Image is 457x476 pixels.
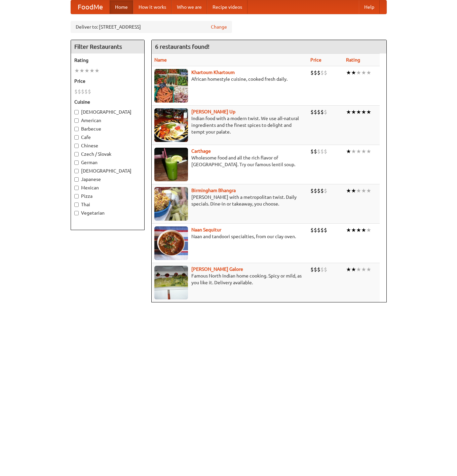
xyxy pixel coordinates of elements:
li: ★ [346,187,351,194]
li: $ [314,226,317,234]
a: Who we are [172,0,207,14]
a: Naan Sequitur [191,227,221,232]
li: $ [84,88,88,95]
h5: Price [74,78,141,84]
label: Thai [74,201,141,208]
li: ★ [94,67,100,74]
input: Mexican [74,186,79,190]
p: Famous North Indian home cooking. Spicy or mild, as you like it. Delivery available. [154,272,305,286]
li: ★ [351,69,356,76]
li: $ [317,266,320,273]
li: ★ [74,67,79,74]
b: Carthage [191,148,211,154]
label: Vegetarian [74,210,141,216]
li: $ [310,69,314,76]
p: African homestyle cuisine, cooked fresh daily. [154,76,305,82]
label: Pizza [74,193,141,199]
li: $ [78,88,81,95]
label: American [74,117,141,124]
li: $ [324,108,327,116]
li: ★ [366,266,371,273]
a: Name [154,57,167,63]
li: $ [314,148,317,155]
li: $ [88,88,91,95]
a: Khartoum Khartoum [191,70,235,75]
li: $ [314,187,317,194]
img: bhangra.jpg [154,187,188,221]
label: [DEMOGRAPHIC_DATA] [74,109,141,115]
label: Chinese [74,142,141,149]
img: carthage.jpg [154,148,188,181]
li: $ [314,108,317,116]
p: Wholesome food and all the rich flavor of [GEOGRAPHIC_DATA]. Try our famous lentil soup. [154,154,305,168]
a: Change [211,24,227,30]
a: [PERSON_NAME] Up [191,109,235,114]
p: Naan and tandoori specialties, from our clay oven. [154,233,305,240]
a: Home [110,0,133,14]
input: Japanese [74,177,79,182]
img: currygalore.jpg [154,266,188,299]
li: ★ [366,187,371,194]
li: $ [317,187,320,194]
li: ★ [356,108,361,116]
label: German [74,159,141,166]
li: ★ [361,187,366,194]
li: $ [324,69,327,76]
li: ★ [351,108,356,116]
a: Rating [346,57,360,63]
li: $ [320,108,324,116]
li: ★ [366,108,371,116]
label: Barbecue [74,125,141,132]
a: Help [359,0,380,14]
li: $ [310,108,314,116]
label: Czech / Slovak [74,151,141,157]
input: American [74,118,79,123]
ng-pluralize: 6 restaurants found! [155,43,210,50]
li: $ [324,226,327,234]
p: [PERSON_NAME] with a metropolitan twist. Daily specials. Dine-in or takeaway, you choose. [154,194,305,207]
p: Indian food with a modern twist. We use all-natural ingredients and the finest spices to delight ... [154,115,305,135]
li: ★ [351,148,356,155]
h4: Filter Restaurants [71,40,144,53]
div: Deliver to: [STREET_ADDRESS] [71,21,232,33]
li: $ [317,69,320,76]
input: Thai [74,203,79,207]
li: ★ [89,67,94,74]
li: ★ [361,148,366,155]
li: $ [317,226,320,234]
li: ★ [361,108,366,116]
li: $ [310,266,314,273]
a: Birmingham Bhangra [191,188,236,193]
input: [DEMOGRAPHIC_DATA] [74,169,79,173]
li: ★ [366,148,371,155]
li: ★ [351,266,356,273]
li: $ [320,148,324,155]
li: ★ [361,226,366,234]
li: ★ [361,266,366,273]
a: How it works [133,0,172,14]
li: $ [310,148,314,155]
li: ★ [356,148,361,155]
li: $ [324,148,327,155]
h5: Rating [74,57,141,64]
li: $ [314,69,317,76]
li: ★ [351,187,356,194]
label: Japanese [74,176,141,183]
li: ★ [346,108,351,116]
label: Mexican [74,184,141,191]
img: naansequitur.jpg [154,226,188,260]
li: $ [314,266,317,273]
li: ★ [346,226,351,234]
li: ★ [84,67,89,74]
label: Cafe [74,134,141,141]
li: ★ [366,226,371,234]
a: [PERSON_NAME] Galore [191,266,243,272]
img: khartoum.jpg [154,69,188,103]
input: Vegetarian [74,211,79,215]
li: ★ [79,67,84,74]
li: $ [310,187,314,194]
h5: Cuisine [74,99,141,105]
